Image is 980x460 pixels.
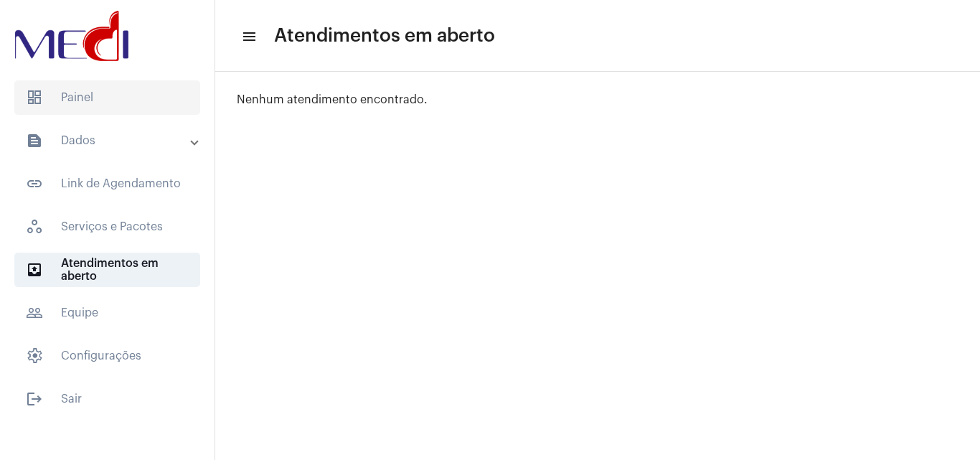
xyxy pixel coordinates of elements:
span: sidenav icon [26,218,43,235]
span: Configurações [14,339,200,373]
mat-icon: sidenav icon [26,261,43,278]
span: sidenav icon [26,89,43,106]
mat-icon: sidenav icon [26,175,43,192]
span: sidenav icon [26,347,43,365]
mat-icon: sidenav icon [241,28,255,45]
span: Serviços e Pacotes [14,210,200,244]
span: Sair [14,382,200,416]
span: Painel [14,80,200,115]
mat-panel-title: Dados [26,132,192,149]
mat-expansion-panel-header: sidenav iconDados [9,123,215,158]
img: d3a1b5fa-500b-b90f-5a1c-719c20e9830b.png [11,7,132,65]
mat-icon: sidenav icon [26,132,43,149]
mat-icon: sidenav icon [26,304,43,321]
span: Atendimentos em aberto [14,253,200,287]
span: Link de Agendamento [14,166,200,201]
span: Atendimentos em aberto [274,24,495,47]
span: Equipe [14,296,200,330]
mat-icon: sidenav icon [26,390,43,408]
span: Nenhum atendimento encontrado. [237,94,428,105]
